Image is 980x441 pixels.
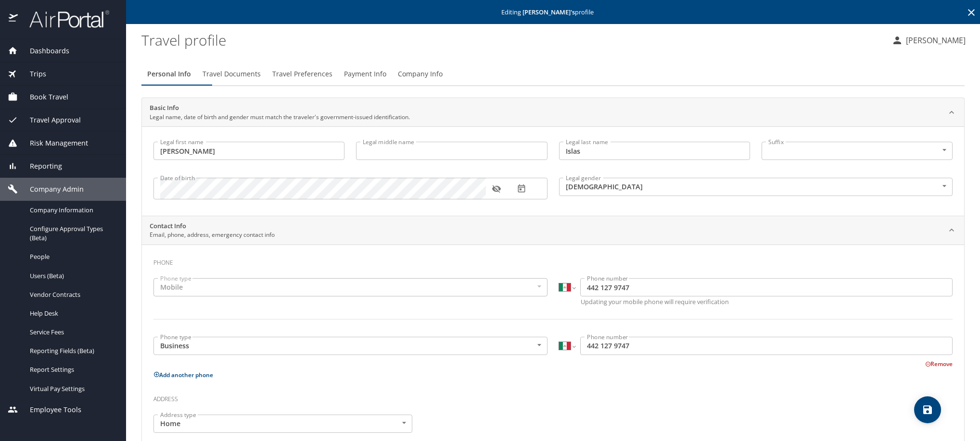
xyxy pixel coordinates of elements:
div: [DEMOGRAPHIC_DATA] [559,178,953,196]
strong: [PERSON_NAME] 's [522,8,575,16]
div: ​ [762,142,953,160]
button: Add another phone [153,371,213,379]
span: Payment Info [344,68,386,80]
div: Basic InfoLegal name, date of birth and gender must match the traveler's government-issued identi... [142,98,964,127]
img: icon-airportal.png [9,10,19,28]
span: People [30,252,115,261]
span: Employee Tools [18,404,81,415]
div: Profile [141,62,965,86]
span: Company Admin [18,184,84,195]
div: Contact InfoEmail, phone, address, emergency contact info [142,216,964,245]
div: Business [153,337,547,355]
div: Home [153,415,412,433]
span: Book Travel [18,92,68,102]
p: [PERSON_NAME] [903,35,966,46]
div: Basic InfoLegal name, date of birth and gender must match the traveler's government-issued identi... [142,126,964,216]
span: Reporting Fields (Beta) [30,346,115,355]
span: Company Info [398,68,443,80]
span: Travel Approval [18,115,81,125]
span: Service Fees [30,328,115,337]
span: Company Information [30,206,115,215]
img: airportal-logo.png [19,10,109,28]
button: Remove [925,360,953,368]
span: Help Desk [30,309,115,318]
div: Mobile [153,278,547,296]
span: Report Settings [30,365,115,374]
span: Virtual Pay Settings [30,384,115,393]
h2: Basic Info [150,103,410,113]
span: Travel Documents [203,68,261,80]
h3: Address [153,389,953,405]
p: Editing profile [129,9,977,15]
span: Vendor Contracts [30,290,115,299]
span: Risk Management [18,138,88,148]
span: Trips [18,69,46,79]
span: Dashboards [18,46,69,56]
span: Personal Info [147,68,191,80]
span: Users (Beta) [30,271,115,281]
span: Travel Preferences [272,68,332,80]
h1: Travel profile [141,25,884,55]
button: [PERSON_NAME] [888,32,969,49]
span: Reporting [18,161,62,171]
h2: Contact Info [150,221,275,231]
button: save [914,396,941,423]
h3: Phone [153,252,953,269]
p: Updating your mobile phone will require verification [581,299,953,305]
p: Email, phone, address, emergency contact info [150,231,275,239]
p: Legal name, date of birth and gender must match the traveler's government-issued identification. [150,113,410,122]
span: Configure Approval Types (Beta) [30,224,115,243]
